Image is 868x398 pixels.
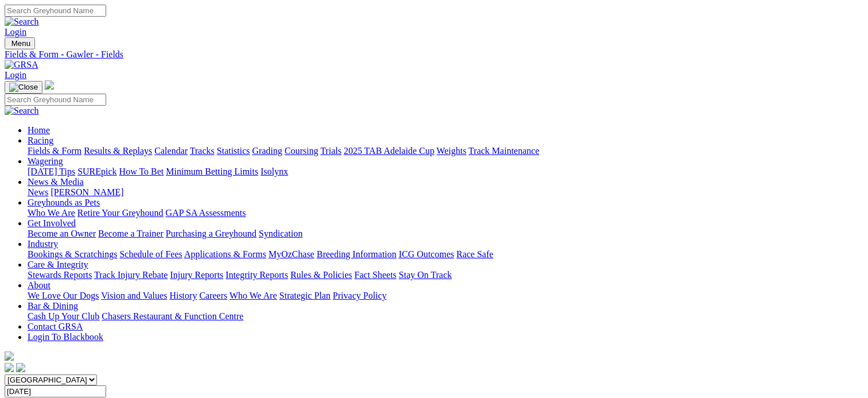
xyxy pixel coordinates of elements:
input: Search [5,94,106,106]
a: How To Bet [119,167,164,176]
a: Breeding Information [317,249,396,259]
a: Cash Up Your Club [28,311,99,321]
a: Industry [28,239,58,249]
a: Home [28,125,50,135]
a: Schedule of Fees [119,249,182,259]
input: Select date [5,385,106,397]
a: Integrity Reports [225,270,288,280]
a: Track Maintenance [469,146,539,156]
a: Isolynx [260,167,288,176]
a: Trials [320,146,341,156]
div: About [28,291,863,301]
a: Wagering [28,156,63,166]
a: Stay On Track [399,270,451,280]
img: Search [5,17,39,27]
a: News [28,187,48,197]
a: Bar & Dining [28,301,78,311]
input: Search [5,5,106,17]
a: News & Media [28,177,84,187]
img: Search [5,106,39,116]
a: Greyhounds as Pets [28,198,100,207]
a: History [169,291,197,300]
a: Track Injury Rebate [94,270,168,280]
a: Statistics [217,146,250,156]
a: Racing [28,136,53,145]
a: Login [5,27,26,37]
a: MyOzChase [268,249,314,259]
img: logo-grsa-white.png [45,80,54,90]
a: Syndication [259,229,302,238]
a: Fact Sheets [355,270,396,280]
a: Careers [199,291,227,300]
a: Race Safe [456,249,493,259]
a: Bookings & Scratchings [28,249,117,259]
a: Weights [437,146,466,156]
img: facebook.svg [5,363,14,372]
a: Minimum Betting Limits [166,167,258,176]
button: Toggle navigation [5,37,35,49]
a: Calendar [154,146,188,156]
a: Applications & Forms [184,249,266,259]
button: Toggle navigation [5,81,42,94]
img: Close [9,83,38,92]
a: Become an Owner [28,229,96,238]
a: Retire Your Greyhound [77,208,164,218]
a: Fields & Form [28,146,81,156]
a: Strategic Plan [279,291,330,300]
div: News & Media [28,187,863,198]
a: Who We Are [28,208,75,218]
a: SUREpick [77,167,116,176]
div: Wagering [28,167,863,177]
div: Greyhounds as Pets [28,208,863,218]
a: Grading [252,146,282,156]
img: GRSA [5,60,38,70]
a: Tracks [190,146,215,156]
img: twitter.svg [16,363,25,372]
a: GAP SA Assessments [166,208,246,218]
a: Who We Are [229,291,277,300]
div: Get Involved [28,229,863,239]
a: Fields & Form - Gawler - Fields [5,49,863,60]
span: Menu [11,39,30,48]
a: Login [5,70,26,80]
a: Privacy Policy [333,291,387,300]
a: Coursing [285,146,318,156]
a: Purchasing a Greyhound [166,229,256,238]
div: Care & Integrity [28,270,863,280]
a: Become a Trainer [98,229,164,238]
a: [PERSON_NAME] [50,187,123,197]
a: Chasers Restaurant & Function Centre [102,311,243,321]
a: [DATE] Tips [28,167,75,176]
a: Results & Replays [84,146,152,156]
a: Injury Reports [170,270,223,280]
a: About [28,280,50,290]
a: Care & Integrity [28,260,88,269]
a: Contact GRSA [28,322,83,331]
a: Stewards Reports [28,270,92,280]
a: We Love Our Dogs [28,291,99,300]
img: logo-grsa-white.png [5,351,14,361]
div: Racing [28,146,863,156]
div: Industry [28,249,863,260]
a: Login To Blackbook [28,332,103,342]
a: Rules & Policies [290,270,352,280]
a: Get Involved [28,218,76,228]
div: Bar & Dining [28,311,863,322]
a: Vision and Values [101,291,167,300]
a: ICG Outcomes [399,249,454,259]
a: 2025 TAB Adelaide Cup [344,146,434,156]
